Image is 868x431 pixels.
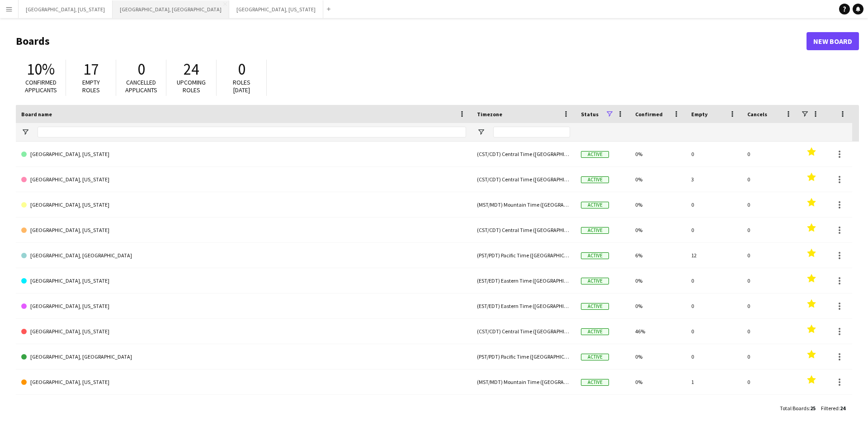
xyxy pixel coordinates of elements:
span: Status [581,111,599,118]
div: 0 [742,268,798,293]
a: [GEOGRAPHIC_DATA], [GEOGRAPHIC_DATA] [21,243,466,268]
span: Active [581,151,609,158]
span: 17 [83,59,99,79]
span: 24 [184,59,199,79]
span: Active [581,303,609,310]
a: [GEOGRAPHIC_DATA], [GEOGRAPHIC_DATA] [21,395,466,420]
a: [GEOGRAPHIC_DATA], [US_STATE] [21,369,466,395]
input: Timezone Filter Input [493,127,570,137]
span: Empty [691,111,708,118]
div: (MST/MDT) Mountain Time ([GEOGRAPHIC_DATA] & [GEOGRAPHIC_DATA]) [472,369,576,394]
div: (EST/EDT) Eastern Time ([GEOGRAPHIC_DATA] & [GEOGRAPHIC_DATA]) [472,294,576,318]
div: 0 [742,243,798,268]
div: 0 [742,369,798,394]
div: 0 [742,192,798,217]
div: 0 [686,218,742,242]
a: [GEOGRAPHIC_DATA], [US_STATE] [21,192,466,218]
div: 0% [630,218,686,242]
div: (PST/PDT) Pacific Time ([GEOGRAPHIC_DATA] & [GEOGRAPHIC_DATA]) [472,395,576,420]
a: [GEOGRAPHIC_DATA], [US_STATE] [21,142,466,167]
div: 6% [630,243,686,268]
button: Open Filter Menu [21,128,29,136]
div: 1 [686,369,742,394]
div: 0 [742,167,798,192]
span: Empty roles [82,78,100,94]
span: 24 [840,405,845,412]
div: (EST/EDT) Eastern Time ([GEOGRAPHIC_DATA] & [GEOGRAPHIC_DATA]) [472,268,576,293]
span: Total Boards [780,405,809,412]
span: Cancels [747,111,767,118]
div: (MST/MDT) Mountain Time ([GEOGRAPHIC_DATA] & [GEOGRAPHIC_DATA]) [472,192,576,217]
span: Active [581,354,609,360]
div: 0% [630,142,686,166]
div: 0 [742,218,798,242]
div: 0 [742,344,798,369]
div: 46% [630,319,686,344]
div: (CST/CDT) Central Time ([GEOGRAPHIC_DATA] & [GEOGRAPHIC_DATA]) [472,167,576,192]
span: Active [581,202,609,208]
span: 10% [27,59,55,79]
div: (CST/CDT) Central Time ([GEOGRAPHIC_DATA] & [GEOGRAPHIC_DATA]) [472,218,576,242]
span: Upcoming roles [177,78,206,94]
div: 0 [686,344,742,369]
span: Active [581,278,609,284]
div: : [821,399,845,417]
a: [GEOGRAPHIC_DATA], [US_STATE] [21,218,466,243]
div: 0% [630,294,686,318]
button: Open Filter Menu [477,128,485,136]
div: 0% [630,167,686,192]
span: 0 [137,59,145,79]
div: 0% [630,268,686,293]
div: 0 [742,142,798,166]
span: Filtered [821,405,839,412]
div: 0 [686,294,742,318]
div: (PST/PDT) Pacific Time ([GEOGRAPHIC_DATA] & [GEOGRAPHIC_DATA]) [472,243,576,268]
span: 0 [238,59,245,79]
span: Cancelled applicants [125,78,157,94]
div: 0 [742,395,798,420]
span: Roles [DATE] [233,78,250,94]
div: 0% [630,344,686,369]
a: [GEOGRAPHIC_DATA], [US_STATE] [21,167,466,192]
span: Confirmed [635,111,663,118]
div: (CST/CDT) Central Time ([GEOGRAPHIC_DATA] & [GEOGRAPHIC_DATA]) [472,142,576,166]
span: Confirmed applicants [25,78,57,94]
div: 0 [686,268,742,293]
span: Timezone [477,111,502,118]
span: Active [581,252,609,259]
a: [GEOGRAPHIC_DATA], [US_STATE] [21,268,466,294]
div: 0 [686,142,742,166]
a: [GEOGRAPHIC_DATA], [US_STATE] [21,319,466,344]
button: [GEOGRAPHIC_DATA], [US_STATE] [229,0,323,18]
h1: Boards [16,34,807,48]
span: Active [581,176,609,183]
div: 12 [686,243,742,268]
div: 0% [630,192,686,217]
div: 0 [742,319,798,344]
a: [GEOGRAPHIC_DATA], [US_STATE] [21,294,466,319]
div: 0 [686,192,742,217]
input: Board name Filter Input [38,127,466,137]
span: Active [581,379,609,386]
div: 0% [630,369,686,394]
span: Active [581,328,609,335]
div: 0 [686,319,742,344]
button: [GEOGRAPHIC_DATA], [GEOGRAPHIC_DATA] [113,0,229,18]
div: (CST/CDT) Central Time ([GEOGRAPHIC_DATA] & [GEOGRAPHIC_DATA]) [472,319,576,344]
button: [GEOGRAPHIC_DATA], [US_STATE] [19,0,113,18]
a: New Board [807,32,859,50]
div: (PST/PDT) Pacific Time ([GEOGRAPHIC_DATA] & [GEOGRAPHIC_DATA]) [472,344,576,369]
div: 0 [742,294,798,318]
span: 25 [810,405,816,412]
div: : [780,399,816,417]
div: 0 [686,395,742,420]
a: [GEOGRAPHIC_DATA], [GEOGRAPHIC_DATA] [21,344,466,369]
span: Active [581,227,609,234]
div: 0% [630,395,686,420]
div: 3 [686,167,742,192]
span: Board name [21,111,52,118]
